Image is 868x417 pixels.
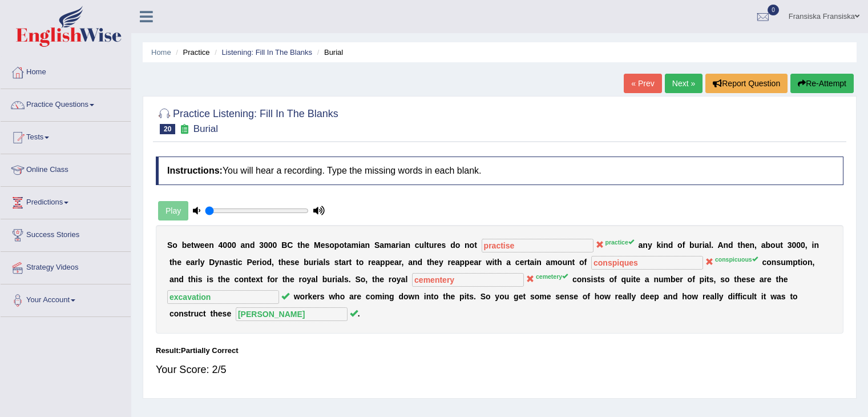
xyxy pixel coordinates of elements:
[677,240,683,250] b: o
[356,258,359,267] b: t
[341,258,346,267] b: a
[402,258,404,267] b: ,
[359,258,364,267] b: o
[550,258,557,267] b: m
[567,258,572,267] b: n
[344,240,347,250] b: t
[740,240,745,250] b: h
[167,166,223,175] b: Instructions:
[380,258,385,267] b: p
[1,252,131,280] a: Strategy Videos
[335,275,337,284] b: i
[401,240,406,250] b: a
[781,258,786,267] b: u
[700,275,705,284] b: p
[327,275,332,284] b: u
[282,275,285,284] b: t
[322,275,328,284] b: b
[776,240,781,250] b: u
[1,284,131,313] a: Your Account
[474,240,477,250] b: t
[290,275,294,284] b: e
[337,275,342,284] b: a
[801,240,805,250] b: 0
[195,258,197,267] b: r
[470,240,475,250] b: o
[297,240,300,250] b: t
[179,275,184,284] b: d
[349,275,351,284] b: .
[593,275,597,284] b: s
[405,275,407,284] b: l
[455,258,460,267] b: a
[737,240,740,250] b: t
[173,47,209,58] li: Practice
[198,275,203,284] b: s
[390,258,394,267] b: e
[264,240,268,250] b: 0
[314,47,343,58] li: Burial
[768,5,779,15] span: 0
[401,275,406,284] b: a
[319,258,324,267] b: a
[796,240,801,250] b: 0
[645,275,649,284] b: a
[169,258,172,267] b: t
[316,275,318,284] b: l
[793,258,798,267] b: p
[380,240,384,250] b: a
[256,275,260,284] b: x
[290,258,295,267] b: s
[800,258,802,267] b: i
[196,275,198,284] b: i
[374,240,380,250] b: S
[546,258,551,267] b: a
[267,258,272,267] b: d
[198,258,200,267] b: l
[389,275,391,284] b: r
[220,275,225,284] b: h
[415,240,419,250] b: c
[715,256,758,263] sup: conspicuous
[244,275,249,284] b: n
[676,275,680,284] b: e
[524,258,527,267] b: r
[225,275,230,284] b: e
[788,240,792,250] b: 3
[376,258,380,267] b: a
[186,258,191,267] b: e
[434,258,439,267] b: e
[429,240,434,250] b: u
[621,275,627,284] b: q
[486,258,492,267] b: w
[766,240,771,250] b: b
[188,275,191,284] b: t
[714,275,716,284] b: ,
[172,240,177,250] b: o
[717,240,723,250] b: A
[372,258,376,267] b: e
[209,275,213,284] b: s
[1,154,131,183] a: Online Class
[527,258,530,267] b: t
[339,240,344,250] b: o
[325,258,330,267] b: s
[577,275,582,284] b: o
[639,240,643,250] b: a
[745,240,750,250] b: e
[207,275,209,284] b: i
[295,258,300,267] b: e
[259,240,264,250] b: 3
[478,258,481,267] b: r
[223,240,227,250] b: 0
[219,240,223,250] b: 4
[572,275,577,284] b: c
[536,258,542,267] b: n
[344,275,349,284] b: s
[232,240,236,250] b: 0
[385,258,390,267] b: p
[1,57,131,85] a: Home
[749,240,754,250] b: n
[614,275,617,284] b: f
[450,240,455,250] b: d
